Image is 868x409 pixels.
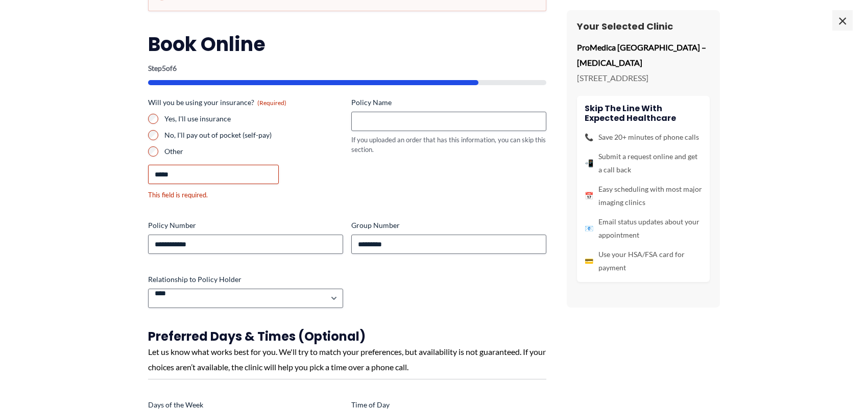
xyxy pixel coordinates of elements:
[164,114,343,124] label: Yes, I'll use insurance
[148,328,546,344] h3: Preferred Days & Times (Optional)
[351,97,546,108] label: Policy Name
[577,20,710,32] h3: Your Selected Clinic
[585,183,702,209] li: Easy scheduling with most major imaging clinics
[351,135,546,154] div: If you uploaded an order that has this information, you can skip this section.
[257,99,286,107] span: (Required)
[164,146,343,157] label: Other
[585,189,593,202] span: 📅
[585,254,593,268] span: 💳
[577,40,710,70] p: ProMedica [GEOGRAPHIC_DATA] – [MEDICAL_DATA]
[148,274,343,285] label: Relationship to Policy Holder
[585,248,702,274] li: Use your HSA/FSA card for payment
[148,220,343,231] label: Policy Number
[148,344,546,374] div: Let us know what works best for you. We'll try to match your preferences, but availability is not...
[585,215,702,242] li: Email status updates about your appointment
[585,131,702,144] li: Save 20+ minutes of phone calls
[162,64,166,72] span: 5
[148,65,546,72] p: Step of
[148,190,343,200] div: This field is required.
[164,130,343,140] label: No, I'll pay out of pocket (self-pay)
[585,222,593,235] span: 📧
[148,165,279,184] input: Other Choice, please specify
[148,97,286,108] legend: Will you be using your insurance?
[148,32,546,57] h2: Book Online
[577,70,710,86] p: [STREET_ADDRESS]
[173,64,177,72] span: 6
[585,157,593,170] span: 📲
[351,220,546,231] label: Group Number
[585,104,702,123] h4: Skip the line with Expected Healthcare
[585,150,702,176] li: Submit a request online and get a call back
[585,131,593,144] span: 📞
[832,10,853,31] span: ×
